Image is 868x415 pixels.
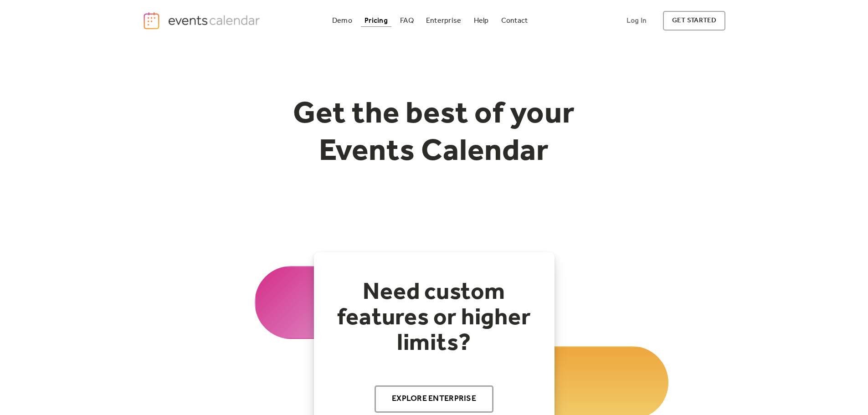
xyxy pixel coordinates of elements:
div: Enterprise [426,18,461,23]
a: Log In [617,11,656,31]
a: Help [470,15,493,27]
a: get started [663,11,725,31]
a: Explore Enterprise [375,385,493,413]
div: Demo [332,18,352,23]
h2: Need custom features or higher limits? [332,280,536,356]
a: Pricing [361,15,391,27]
div: Pricing [365,18,388,23]
a: Contact [498,15,532,27]
a: Enterprise [422,15,465,27]
div: FAQ [400,18,414,23]
a: FAQ [396,15,417,27]
div: Help [474,18,489,23]
div: Contact [501,18,528,23]
h1: Get the best of your Events Calendar [259,96,609,170]
a: Demo [329,15,356,27]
